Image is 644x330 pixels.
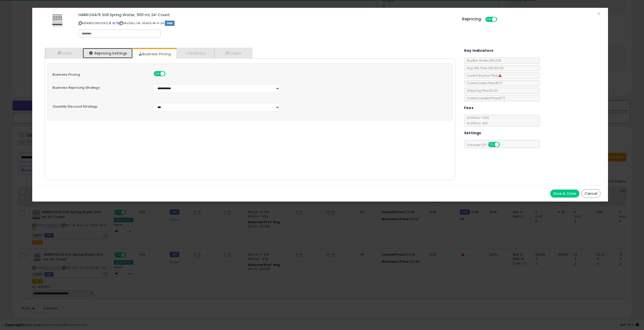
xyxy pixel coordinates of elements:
[214,48,252,58] a: Orders
[109,21,111,25] a: BuyBox page
[83,48,133,58] a: Repricing Settings
[499,143,507,147] span: OFF
[464,73,502,78] span: Current Buybox Price:
[464,121,488,125] span: 15.00 % for > £10
[177,48,214,58] a: Analytics
[78,19,455,27] p: ASIN: B000NJY3KQ | SKU: SELL-UK-35426-B1-P-24
[464,105,474,111] h5: Fees
[464,88,498,93] span: Shipping Price: £0.00
[464,143,506,147] span: Consider CPT:
[550,190,579,198] button: Save & Close
[49,71,149,76] label: Business Pricing
[581,189,600,198] button: Cancel
[49,103,149,108] label: Quantity Discount Strategy
[464,96,505,100] span: Current Landed Price: £11.77
[464,130,481,136] h5: Settings
[464,66,504,70] span: Avg. Win Price 24h: £12.00
[133,49,176,59] a: Business Pricing
[464,81,502,85] span: Current Listed Price: £11.77
[78,13,455,17] h3: HARROGATE Still Spring Water, 500 ml, 24-Count
[462,17,482,21] h5: Repricing:
[50,13,65,28] img: 41NkH+ZCFmL._SL60_.jpg
[116,21,119,25] a: Your listing only
[489,143,495,147] span: ON
[45,48,83,58] a: Costs
[499,74,502,77] i: Suppressed Buy Box
[597,10,600,17] span: ×
[165,21,175,26] span: FBM
[496,17,504,22] span: OFF
[464,116,489,125] span: 8.00 % for <= £10
[49,84,149,89] label: Business Repricing Strategy
[464,48,494,54] h5: Key Indicators
[154,72,160,76] span: ON
[464,58,501,63] span: BuyBox Share 24h: 22%
[165,72,173,76] span: OFF
[486,17,492,22] span: ON
[112,21,115,25] a: All offer listings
